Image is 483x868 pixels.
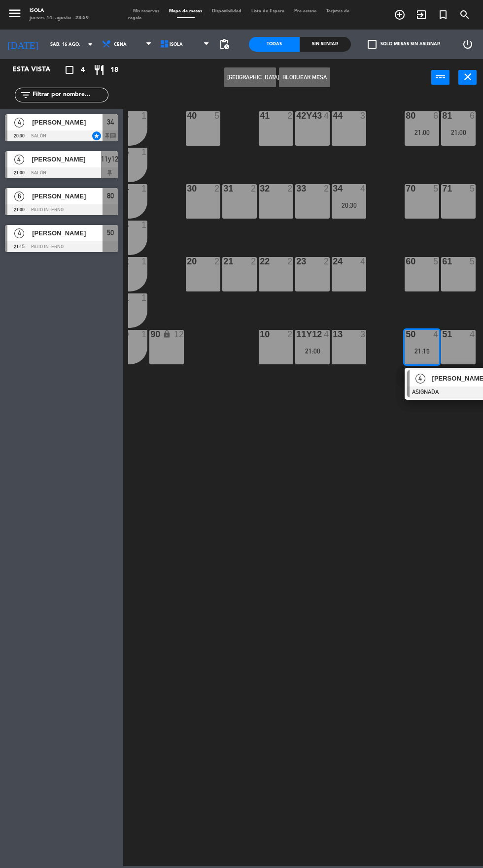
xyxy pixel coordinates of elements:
[287,111,293,120] div: 2
[224,67,276,87] button: [GEOGRAPHIC_DATA]
[462,71,474,83] i: close
[260,111,260,120] div: 41
[300,37,350,52] div: Sin sentar
[14,155,24,164] span: 4
[405,348,439,354] div: 21:15
[246,9,289,13] span: Lista de Espera
[141,257,147,266] div: 1
[360,330,366,339] div: 3
[289,9,321,13] span: Pre-acceso
[462,38,474,50] i: power_settings_new
[260,184,260,193] div: 32
[214,184,220,193] div: 2
[295,348,330,354] div: 21:00
[324,111,330,120] div: 4
[110,64,118,76] span: 18
[107,190,114,202] span: 80
[141,184,147,193] div: 1
[170,42,183,47] span: Isola
[431,70,449,85] button: power_input
[251,184,257,193] div: 2
[394,9,406,21] i: add_circle_outline
[470,257,476,266] div: 5
[30,7,89,15] div: Isola
[296,184,297,193] div: 33
[415,374,425,384] span: 4
[107,227,114,239] span: 50
[30,15,89,22] div: jueves 14. agosto - 23:59
[141,293,147,302] div: 1
[32,117,103,128] span: [PERSON_NAME]
[360,257,366,266] div: 4
[296,257,297,266] div: 23
[141,148,147,157] div: 1
[405,129,439,136] div: 21:00
[332,202,366,209] div: 20:30
[14,192,24,201] span: 6
[260,330,260,339] div: 10
[32,191,103,201] span: [PERSON_NAME]
[64,64,75,76] i: crop_square
[470,330,476,339] div: 4
[459,9,471,21] i: search
[5,64,71,76] div: Esta vista
[470,111,476,120] div: 6
[7,6,22,23] button: menu
[433,184,439,193] div: 5
[441,129,476,136] div: 21:00
[32,154,102,164] span: [PERSON_NAME]
[32,90,108,100] input: Filtrar por nombre...
[435,71,447,83] i: power_input
[164,9,207,13] span: Mapa de mesas
[84,38,96,50] i: arrow_drop_down
[415,9,427,21] i: exit_to_app
[223,257,224,266] div: 21
[249,37,300,52] div: Todas
[223,184,224,193] div: 31
[287,184,293,193] div: 2
[32,228,103,238] span: [PERSON_NAME]
[368,40,440,49] label: Solo mesas sin asignar
[360,111,366,120] div: 3
[360,184,366,193] div: 4
[114,42,127,47] span: Cena
[218,38,230,50] span: pending_actions
[279,67,330,87] button: Bloquear Mesa
[107,116,114,128] span: 34
[260,257,260,266] div: 22
[324,330,330,339] div: 4
[7,6,22,21] i: menu
[14,228,24,238] span: 4
[207,9,246,13] span: Disponibilidad
[287,257,293,266] div: 2
[174,330,184,339] div: 12
[458,70,477,85] button: close
[141,330,147,339] div: 1
[128,9,164,13] span: Mis reservas
[163,330,171,338] i: lock
[141,221,147,229] div: 1
[93,64,105,76] i: restaurant
[287,330,293,339] div: 2
[433,111,439,120] div: 6
[296,111,297,120] div: 42y43
[187,257,187,266] div: 20
[368,40,377,49] span: check_box_outline_blank
[14,118,24,128] span: 4
[214,257,220,266] div: 2
[81,64,85,76] span: 4
[214,111,220,120] div: 5
[150,330,151,339] div: 90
